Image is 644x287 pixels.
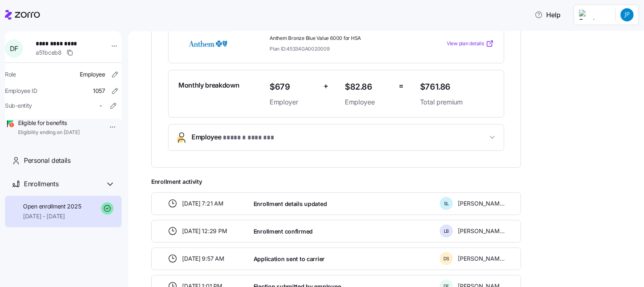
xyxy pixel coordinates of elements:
span: Monthly breakdown [178,80,240,90]
span: = [399,80,404,92]
span: L B [444,229,449,234]
span: [DATE] 7:21 AM [182,199,224,208]
span: Eligible for benefits [18,119,80,127]
span: Total premium [420,97,494,107]
span: D F [10,45,18,52]
span: a51bceb8 [36,49,62,57]
span: Employer [270,97,317,107]
span: [DATE] 9:57 AM [182,255,224,263]
span: - [99,102,102,110]
span: Enrollments [24,179,58,189]
a: View plan details [447,39,494,48]
span: + [323,80,328,92]
img: 4de1289c2919fdf7a84ae0ee27ab751b [621,8,634,21]
span: $679 [270,80,317,94]
span: [PERSON_NAME] [458,199,505,208]
span: [DATE] 12:29 PM [182,227,227,235]
span: Open enrollment 2025 [23,202,81,211]
span: Eligibility ending on [DATE] [18,129,80,136]
img: Employer logo [579,10,609,20]
span: Enrollment activity [151,178,521,186]
span: Application sent to carrier [254,255,325,263]
span: Employee ID [5,87,37,95]
span: Enrollment details updated [254,200,327,208]
button: Help [528,7,567,23]
span: Anthem Bronze Blue Value 6000 for HSA [270,35,413,42]
span: $82.86 [345,80,392,94]
span: Sub-entity [5,102,32,110]
span: S L [444,201,449,206]
span: $761.86 [420,80,494,94]
span: Role [5,70,16,79]
span: Employee [345,97,392,107]
span: D S [443,257,450,261]
span: [DATE] - [DATE] [23,212,81,220]
span: View plan details [447,40,484,48]
img: Anthem [178,34,238,53]
span: Plan ID: 45334GA0020009 [270,45,330,52]
span: Enrollment confirmed [254,227,313,236]
span: Employee [80,70,105,79]
span: [PERSON_NAME] [458,255,505,263]
span: Employee [192,132,276,143]
span: Personal details [24,155,71,166]
span: Help [535,10,561,20]
span: 1057 [93,87,105,95]
span: [PERSON_NAME] [458,227,505,235]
